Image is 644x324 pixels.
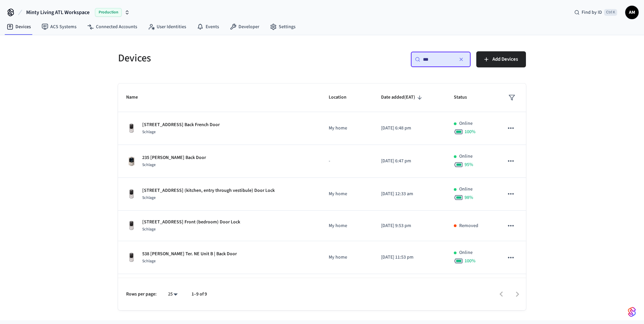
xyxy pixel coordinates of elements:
p: 1–9 of 9 [192,291,207,298]
p: 538 [PERSON_NAME] Ter. NE Unit B | Back Door [142,251,237,258]
img: Schlage Sense Smart Deadbolt with Camelot Trim, Front [126,156,137,167]
p: 235 [PERSON_NAME] Back Door [142,154,206,161]
span: Schlage [142,226,156,232]
img: Yale Assure Touchscreen Wifi Smart Lock, Satin Nickel, Front [126,252,137,263]
span: Schlage [142,162,156,168]
span: Production [95,8,122,17]
span: Date added(EAT) [381,92,424,103]
p: Rows per page: [126,291,157,298]
a: Developer [224,21,265,33]
p: Online [459,186,473,193]
p: Online [459,153,473,160]
p: [DATE] 6:47 pm [381,158,438,165]
span: Minty Living ATL Workspace [26,8,90,16]
p: [STREET_ADDRESS] Back French Door [142,121,220,128]
p: My home [329,254,365,261]
p: Online [459,120,473,127]
span: Schlage [142,129,156,135]
span: Schlage [142,195,156,201]
button: Add Devices [476,51,526,67]
span: 100 % [465,128,476,135]
img: Yale Assure Touchscreen Wifi Smart Lock, Satin Nickel, Front [126,123,137,134]
a: ACS Systems [36,21,82,33]
p: [DATE] 6:48 pm [381,125,438,132]
p: [DATE] 9:53 pm [381,222,438,229]
span: Add Devices [492,55,518,64]
img: SeamLogoGradient.69752ec5.svg [628,307,636,317]
p: My home [329,125,365,132]
a: Devices [1,21,36,33]
span: Location [329,92,355,103]
div: 25 [165,289,181,299]
span: Ctrl K [604,9,617,16]
a: Settings [265,21,301,33]
span: Name [126,92,147,103]
p: [DATE] 12:33 am [381,191,438,198]
a: User Identities [143,21,192,33]
p: [DATE] 11:53 pm [381,254,438,261]
span: 95 % [465,161,473,168]
img: Yale Assure Touchscreen Wifi Smart Lock, Satin Nickel, Front [126,189,137,200]
img: Yale Assure Touchscreen Wifi Smart Lock, Satin Nickel, Front [126,220,137,231]
span: Schlage [142,258,156,264]
h5: Devices [118,51,318,65]
p: [STREET_ADDRESS] (kitchen, entry through vestibule) Door Lock [142,187,275,194]
span: AM [626,6,638,18]
p: My home [329,191,365,198]
button: AM [625,6,639,19]
div: Find by IDCtrl K [569,6,623,18]
p: [STREET_ADDRESS] Front (bedroom) Door Lock [142,219,240,226]
p: Online [459,249,473,256]
span: Status [454,92,476,103]
span: 100 % [465,258,476,264]
p: - [329,158,365,165]
a: Connected Accounts [82,21,143,33]
p: My home [329,222,365,229]
a: Events [192,21,224,33]
span: Find by ID [582,9,602,16]
span: 98 % [465,194,473,201]
p: Removed [459,222,478,229]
